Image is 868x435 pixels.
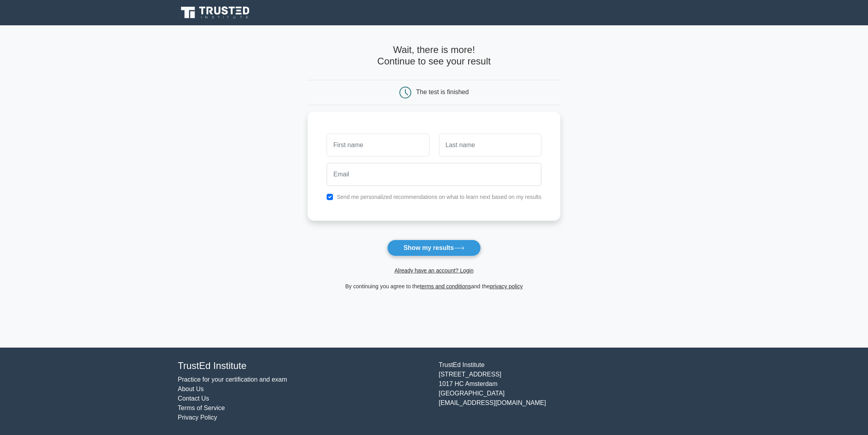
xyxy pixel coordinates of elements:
[420,283,471,289] a: terms and conditions
[434,360,695,422] div: TrustEd Institute [STREET_ADDRESS] 1017 HC Amsterdam [GEOGRAPHIC_DATA] [EMAIL_ADDRESS][DOMAIN_NAME]
[394,267,473,274] a: Already have an account? Login
[178,386,204,392] a: About Us
[387,240,480,256] button: Show my results
[178,395,209,402] a: Contact Us
[178,405,225,411] a: Terms of Service
[303,282,565,291] div: By continuing you agree to the and the
[327,134,429,157] input: First name
[178,360,429,372] h4: TrustEd Institute
[178,414,217,421] a: Privacy Policy
[337,194,541,200] label: Send me personalized recommendations on what to learn next based on my results
[439,134,541,157] input: Last name
[178,376,287,383] a: Practice for your certification and exam
[327,163,541,186] input: Email
[490,283,523,289] a: privacy policy
[308,44,560,67] h4: Wait, there is more! Continue to see your result
[416,89,469,95] div: The test is finished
